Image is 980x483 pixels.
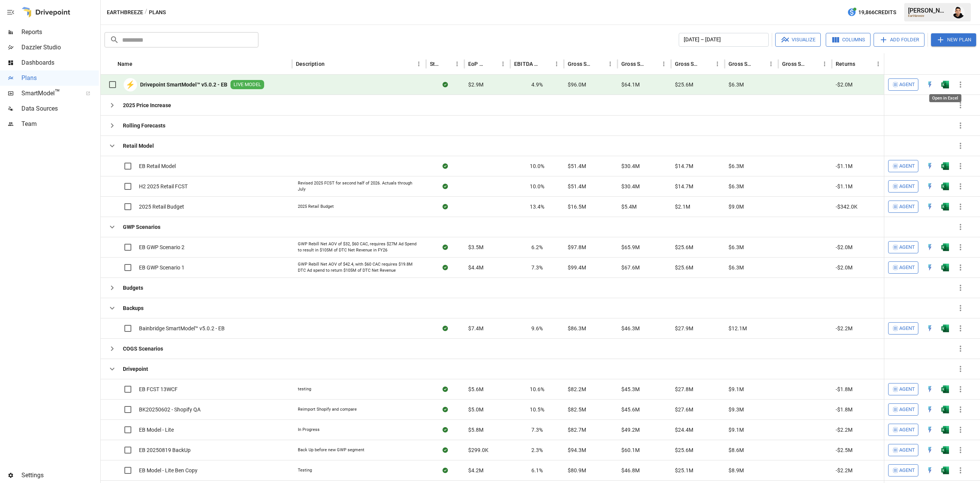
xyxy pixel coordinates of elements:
[926,243,934,251] img: quick-edit-flash.b8aec18c.svg
[952,6,965,18] img: Francisco Sanchez
[468,406,483,413] span: $5.0M
[123,345,163,352] b: COGS Scenarios
[568,61,593,67] div: Gross Sales
[568,446,586,454] span: $94.3M
[675,81,693,88] span: $25.6M
[441,59,452,69] button: Sort
[531,243,543,251] span: 6.2%
[908,14,948,18] div: Earthbreeze
[443,406,448,413] div: Sync complete
[874,33,924,47] button: Add Folder
[621,203,637,210] span: $5.4M
[21,119,99,129] span: Team
[139,183,188,190] span: H2 2025 Retail FCST
[728,61,754,67] div: Gross Sales: Wholesale
[487,59,498,69] button: Sort
[452,59,462,69] button: Status column menu
[621,162,640,170] span: $30.4M
[926,81,934,88] div: Open in Quick Edit
[808,59,819,69] button: Sort
[298,241,420,253] div: GWP Rebill Net AOV of $32, $60 CAC, requires $27M Ad Spend to result in $105M of DTC Net Revenue ...
[123,142,154,150] b: Retail Model
[443,426,448,434] div: Sync complete
[836,446,853,454] span: -$2.5M
[568,81,586,88] span: $96.0M
[498,59,508,69] button: EoP Cash column menu
[145,8,147,17] div: /
[468,426,483,434] span: $5.8M
[819,59,830,69] button: Gross Sales: Retail column menu
[899,446,915,455] span: Agent
[941,446,949,454] img: excel-icon.76473adf.svg
[728,325,747,332] span: $12.1M
[926,467,934,474] div: Open in Quick Edit
[728,467,744,474] span: $8.9M
[123,365,148,373] b: Drivepoint
[941,426,949,434] img: excel-icon.76473adf.svg
[621,467,640,474] span: $46.8M
[123,284,143,292] b: Budgets
[21,28,99,37] span: Reports
[775,33,821,47] button: Visualize
[541,59,551,69] button: Sort
[531,446,543,454] span: 2.3%
[941,81,949,88] img: excel-icon.76473adf.svg
[21,471,99,480] span: Settings
[443,325,448,332] div: Sync complete
[468,264,483,271] span: $4.4M
[766,59,776,69] button: Gross Sales: Wholesale column menu
[621,61,647,67] div: Gross Sales: DTC Online
[658,59,669,69] button: Gross Sales: DTC Online column menu
[926,183,934,190] div: Open in Quick Edit
[701,59,712,69] button: Sort
[836,325,853,332] span: -$2.2M
[844,5,899,20] button: 19,866Credits
[133,59,144,69] button: Sort
[926,203,934,210] div: Open in Quick Edit
[298,180,420,192] div: Revised 2025 FCST for second half of 2026. Actuals through July
[926,183,934,190] img: quick-edit-flash.b8aec18c.svg
[712,59,723,69] button: Gross Sales: Marketplace column menu
[675,264,693,271] span: $25.6M
[123,223,160,231] b: GWP Scenarios
[926,406,934,413] div: Open in Quick Edit
[782,61,808,67] div: Gross Sales: Retail
[899,202,915,211] span: Agent
[926,446,934,454] div: Open in Quick Edit
[926,162,934,170] img: quick-edit-flash.b8aec18c.svg
[21,104,99,113] span: Data Sources
[325,59,336,69] button: Sort
[298,261,420,273] div: GWP Rebill Net AOV of $42.4, with $60 CAC requires $19.8M DTC Ad spend to return $105M of DTC Net...
[888,444,918,456] button: Agent
[298,386,311,392] div: testing
[856,59,867,69] button: Sort
[139,446,191,454] span: EB 20250819 BackUp
[468,325,483,332] span: $7.4M
[858,8,896,17] span: 19,866 Credits
[899,182,915,191] span: Agent
[530,162,544,170] span: 10.0%
[675,243,693,251] span: $25.6M
[941,467,949,474] div: Open in Excel
[941,406,949,413] div: Open in Excel
[531,467,543,474] span: 6.1%
[21,43,99,52] span: Dazzler Studio
[621,325,640,332] span: $46.3M
[21,89,77,98] span: SmartModel
[298,406,357,413] div: Reimport Shopify and compare
[728,426,744,434] span: $9.1M
[888,464,918,476] button: Agent
[140,81,227,88] b: Drivepoint SmartModel™ v5.0.2 - EB
[530,183,544,190] span: 10.0%
[468,446,488,454] span: $299.0K
[899,385,915,394] span: Agent
[468,467,483,474] span: $4.2M
[926,426,934,434] div: Open in Quick Edit
[298,427,320,433] div: In Progress
[531,426,543,434] span: 7.3%
[888,322,918,335] button: Agent
[941,162,949,170] div: Open in Excel
[443,203,448,210] div: Sync complete
[899,263,915,272] span: Agent
[899,324,915,333] span: Agent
